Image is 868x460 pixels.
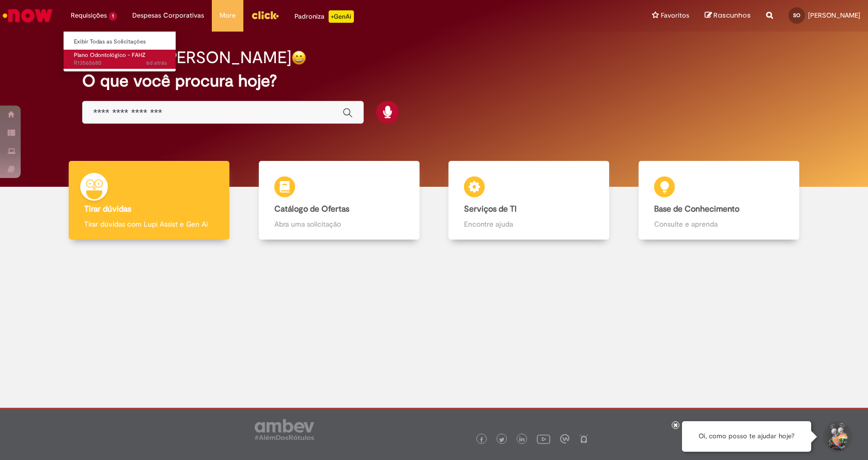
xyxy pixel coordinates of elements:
[654,204,739,214] b: Base de Conhecimento
[714,10,751,20] span: Rascunhos
[109,12,117,21] span: 1
[822,421,853,452] button: Iniciar Conversa de Suporte
[808,11,860,20] span: [PERSON_NAME]
[291,50,306,65] img: happy-face.png
[251,7,279,23] img: click_logo_yellow_360x200.png
[661,10,689,21] span: Favoritos
[64,36,177,48] a: Exibir Todas as Solicitações
[255,419,314,440] img: logo_footer_ambev_rotulo_gray.png
[244,161,435,240] a: Catálogo de Ofertas Abra uma solicitação
[1,5,54,26] img: ServiceNow
[560,434,569,443] img: logo_footer_workplace.png
[295,10,354,23] div: Padroniza
[220,10,236,21] span: More
[84,219,214,229] p: Tirar dúvidas com Lupi Assist e Gen Ai
[74,51,146,59] span: Plano Odontológico - FAHZ
[146,59,167,67] span: 6d atrás
[63,31,176,72] ul: Requisições
[54,161,244,240] a: Tirar dúvidas Tirar dúvidas com Lupi Assist e Gen Ai
[274,204,349,214] b: Catálogo de Ofertas
[132,10,204,21] span: Despesas Corporativas
[464,204,517,214] b: Serviços de TI
[84,204,131,214] b: Tirar dúvidas
[74,59,167,67] span: R13565680
[654,219,784,229] p: Consulte e aprenda
[329,10,354,23] p: +GenAi
[146,59,167,67] time: 25/09/2025 10:17:34
[64,50,177,69] a: Aberto R13565680 : Plano Odontológico - FAHZ
[793,12,800,19] span: SO
[82,49,291,67] h2: Boa tarde, [PERSON_NAME]
[479,437,484,442] img: logo_footer_facebook.png
[464,219,594,229] p: Encontre ajuda
[434,161,624,240] a: Serviços de TI Encontre ajuda
[71,10,107,21] span: Requisições
[624,161,814,240] a: Base de Conhecimento Consulte e aprenda
[537,432,550,446] img: logo_footer_youtube.png
[274,219,404,229] p: Abra uma solicitação
[82,72,785,90] h2: O que você procura hoje?
[682,421,811,452] div: Oi, como posso te ajudar hoje?
[499,437,504,442] img: logo_footer_twitter.png
[705,11,751,21] a: Rascunhos
[519,437,524,443] img: logo_footer_linkedin.png
[579,434,588,443] img: logo_footer_naosei.png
